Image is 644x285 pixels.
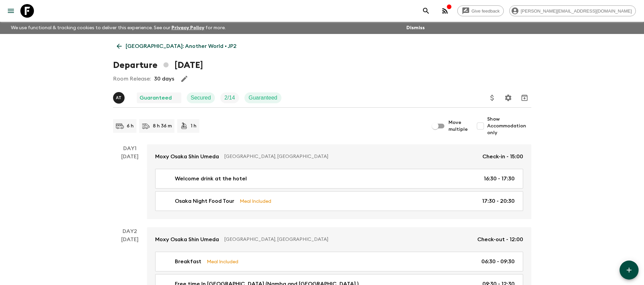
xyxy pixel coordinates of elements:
div: Secured [187,92,215,103]
p: Check-out - 12:00 [477,235,523,244]
h1: Departure [DATE] [113,58,203,72]
button: Update Price, Early Bird Discount and Costs [485,91,499,105]
div: [PERSON_NAME][EMAIL_ADDRESS][DOMAIN_NAME] [509,5,636,16]
a: BreakfastMeal Included06:30 - 09:30 [155,252,523,271]
p: 17:30 - 20:30 [482,197,515,205]
p: 1 h [191,123,197,129]
p: Guaranteed [249,94,277,102]
a: Moxy Osaka Shin Umeda[GEOGRAPHIC_DATA], [GEOGRAPHIC_DATA]Check-in - 15:00 [147,144,531,169]
a: Moxy Osaka Shin Umeda[GEOGRAPHIC_DATA], [GEOGRAPHIC_DATA]Check-out - 12:00 [147,227,531,252]
span: Give feedback [468,8,503,14]
button: menu [4,4,18,18]
p: Moxy Osaka Shin Umeda [155,235,219,244]
p: 8 h 36 m [153,123,172,129]
a: Welcome drink at the hotel16:30 - 17:30 [155,169,523,189]
p: Check-in - 15:00 [482,153,523,161]
p: Guaranteed [140,94,172,102]
span: Move multiple [448,119,468,133]
p: [GEOGRAPHIC_DATA], [GEOGRAPHIC_DATA] [224,153,477,160]
p: 30 days [154,75,174,83]
span: Show Accommodation only [487,116,531,136]
p: Day 2 [113,227,147,235]
p: Meal Included [240,197,271,205]
a: [GEOGRAPHIC_DATA]: Another World • JP2 [113,39,240,53]
p: 06:30 - 09:30 [481,257,515,266]
div: Trip Fill [220,92,239,103]
p: Osaka Night Food Tour [175,197,234,205]
p: 6 h [127,123,134,129]
span: [PERSON_NAME][EMAIL_ADDRESS][DOMAIN_NAME] [517,8,636,14]
p: Moxy Osaka Shin Umeda [155,153,219,161]
span: Ayaka Tsukamoto [113,94,126,100]
a: Osaka Night Food TourMeal Included17:30 - 20:30 [155,191,523,211]
button: search adventures [419,4,433,18]
p: We use functional & tracking cookies to deliver this experience. See our for more. [8,22,228,34]
a: Privacy Policy [171,25,204,30]
p: 16:30 - 17:30 [484,175,515,183]
a: Give feedback [457,5,504,16]
p: Breakfast [175,257,201,266]
button: AT [113,92,126,104]
p: [GEOGRAPHIC_DATA], [GEOGRAPHIC_DATA] [224,236,472,243]
button: Dismiss [405,23,426,33]
p: Meal Included [207,258,238,265]
p: [GEOGRAPHIC_DATA]: Another World • JP2 [126,42,237,50]
p: Welcome drink at the hotel [175,175,247,183]
button: Settings [501,91,515,105]
button: Archive (Completed, Cancelled or Unsynced Departures only) [518,91,531,105]
div: [DATE] [121,153,139,219]
p: A T [116,95,121,101]
p: 2 / 14 [224,94,235,102]
p: Day 1 [113,144,147,153]
p: Room Release: [113,75,151,83]
p: Secured [191,94,211,102]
